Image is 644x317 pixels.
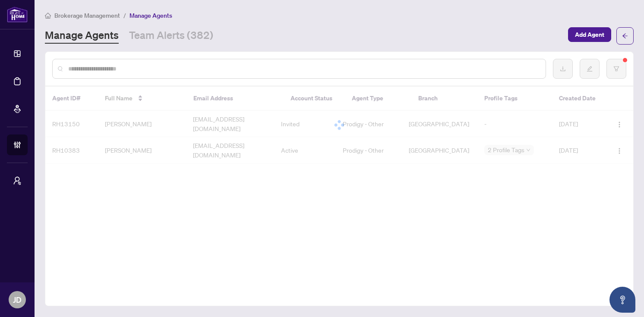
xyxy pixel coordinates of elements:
[580,59,600,79] button: edit
[553,59,573,79] button: download
[568,27,611,42] button: Add Agent
[606,59,626,79] button: filter
[129,12,172,19] span: Manage Agents
[54,12,120,19] span: Brokerage Management
[575,28,604,42] span: Add Agent
[13,294,22,306] span: JD
[7,6,28,22] img: logo
[45,13,51,19] span: home
[129,28,213,44] a: Team Alerts (382)
[45,28,119,44] a: Manage Agents
[123,10,126,20] li: /
[13,176,22,185] span: user-switch
[609,287,635,313] button: Open asap
[622,33,628,39] span: arrow-left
